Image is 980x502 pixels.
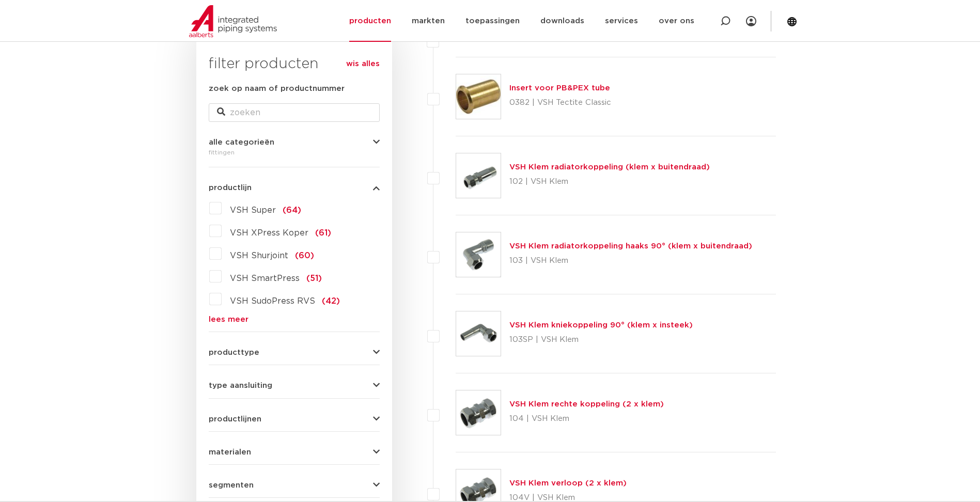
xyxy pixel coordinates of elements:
[456,232,501,277] img: Thumbnail for VSH Klem radiatorkoppeling haaks 90° (klem x buitendraad)
[509,163,710,171] a: VSH Klem radiatorkoppeling (klem x buitendraad)
[295,252,314,260] span: (60)
[322,297,340,305] span: (42)
[230,274,300,283] span: VSH SmartPress
[209,382,380,389] button: type aansluiting
[209,184,252,192] span: productlijn
[509,400,664,408] a: VSH Klem rechte koppeling (2 x klem)
[209,382,272,389] span: type aansluiting
[209,415,261,423] span: productlijnen
[509,253,752,269] p: 103 | VSH Klem
[509,95,611,111] p: 0382 | VSH Tectite Classic
[509,84,610,92] a: Insert voor PB&PEX tube
[230,252,288,260] span: VSH Shurjoint
[509,332,693,348] p: 103SP | VSH Klem
[456,390,501,435] img: Thumbnail for VSH Klem rechte koppeling (2 x klem)
[209,138,380,146] button: alle categorieën
[456,311,501,356] img: Thumbnail for VSH Klem kniekoppeling 90° (klem x insteek)
[209,54,380,74] h3: filter producten
[209,83,345,95] label: zoek op naam of productnummer
[209,481,380,489] button: segmenten
[209,146,380,159] div: fittingen
[209,103,380,122] input: zoeken
[230,297,315,305] span: VSH SudoPress RVS
[209,138,274,146] span: alle categorieën
[209,349,259,356] span: producttype
[209,448,380,456] button: materialen
[209,448,251,456] span: materialen
[456,153,501,198] img: Thumbnail for VSH Klem radiatorkoppeling (klem x buitendraad)
[209,415,380,423] button: productlijnen
[209,349,380,356] button: producttype
[509,242,752,250] a: VSH Klem radiatorkoppeling haaks 90° (klem x buitendraad)
[306,274,322,283] span: (51)
[230,229,308,237] span: VSH XPress Koper
[230,206,276,214] span: VSH Super
[315,229,331,237] span: (61)
[209,316,380,323] a: lees meer
[209,184,380,192] button: productlijn
[509,321,693,329] a: VSH Klem kniekoppeling 90° (klem x insteek)
[209,481,254,489] span: segmenten
[509,479,627,487] a: VSH Klem verloop (2 x klem)
[346,58,380,70] a: wis alles
[509,174,710,190] p: 102 | VSH Klem
[283,206,301,214] span: (64)
[509,411,664,427] p: 104 | VSH Klem
[456,74,501,119] img: Thumbnail for Insert voor PB&PEX tube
